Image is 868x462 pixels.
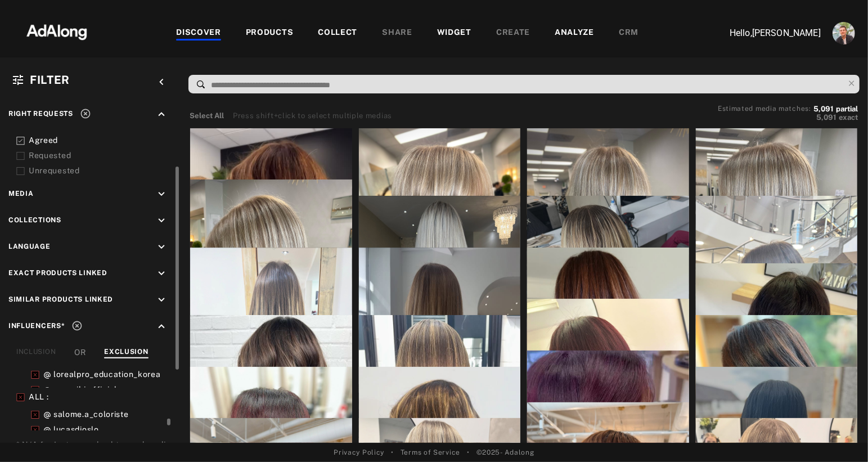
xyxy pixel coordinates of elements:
[155,188,168,200] i: keyboard_arrow_down
[155,76,168,88] i: keyboard_arrow_left
[190,110,224,122] button: Select All
[53,410,129,419] span: salome.a_coloriste
[496,26,530,40] div: CREATE
[708,26,821,40] p: Hello, [PERSON_NAME]
[816,113,836,122] span: 5,091
[29,165,172,177] div: Unrequested
[8,190,34,198] span: Media
[104,347,148,358] div: EXCLUSION
[176,26,221,40] div: DISCOVER
[8,243,51,250] span: Language
[155,214,168,227] i: keyboard_arrow_down
[30,73,70,87] span: Filter
[8,322,65,330] span: Influencers*
[718,105,811,113] span: Estimated media matches:
[246,26,294,40] div: PRODUCTS
[233,110,392,122] div: Press shift+click to select multiple medias
[8,295,113,303] span: Similar Products Linked
[7,14,106,48] img: 63233d7d88ed69de3c212112c67096b6.png
[155,294,168,306] i: keyboard_arrow_down
[318,26,357,40] div: COLLECT
[334,447,384,457] a: Privacy Policy
[391,447,394,457] span: •
[53,385,117,394] span: soonsiki.official
[812,408,868,462] iframe: Chat Widget
[467,447,470,457] span: •
[8,216,61,224] span: Collections
[718,112,858,123] button: 5,091exact
[16,347,56,358] div: INCLUSION
[155,267,168,280] i: keyboard_arrow_down
[830,19,858,47] button: Account settings
[813,106,858,112] button: 5,091partial
[29,134,172,146] div: Agreed
[401,447,460,457] a: Terms of Service
[833,22,855,44] img: ACg8ocLjEk1irI4XXb49MzUGwa4F_C3PpCyg-3CPbiuLEZrYEA=s96-c
[74,347,86,358] span: OR
[155,241,168,253] i: keyboard_arrow_down
[8,269,107,277] span: Exact Products Linked
[437,26,471,40] div: WIDGET
[29,150,172,162] div: Requested
[16,439,172,451] div: * N/A for Instagram hashtagged media
[155,108,168,120] i: keyboard_arrow_up
[555,26,594,40] div: ANALYZE
[619,26,638,40] div: CRM
[382,26,412,40] div: SHARE
[155,320,168,333] i: keyboard_arrow_up
[8,110,73,118] span: Right Requests
[53,370,161,379] span: lorealpro_education_korea
[29,391,172,403] div: ALL :
[813,105,834,113] span: 5,091
[53,425,99,434] span: lucasdioslo
[476,447,534,457] span: © 2025 - Adalong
